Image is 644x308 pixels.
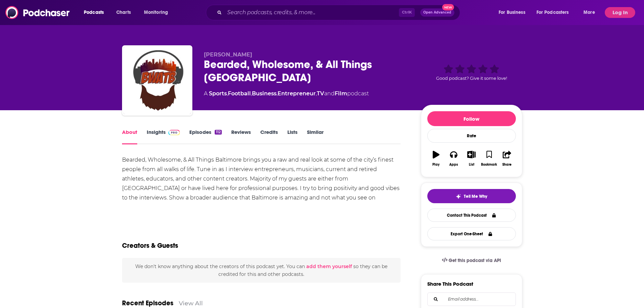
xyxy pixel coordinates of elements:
[449,163,458,167] div: Apps
[116,8,131,17] span: Charts
[278,90,316,97] a: Entrepreneur
[144,8,168,17] span: Monitoring
[494,7,534,18] button: open menu
[605,7,635,18] button: Log In
[436,76,507,81] span: Good podcast? Give it some love!
[204,90,369,98] div: A podcast
[436,252,507,269] a: Get this podcast via API
[122,155,401,212] div: Bearded, Wholesome, & All Things Baltimore brings you a raw and real look at some of the city’s f...
[122,299,173,307] a: Recent Episodes
[427,209,516,222] a: Contact This Podcast
[84,8,104,17] span: Podcasts
[421,51,522,93] div: Good podcast? Give it some love!
[215,130,221,135] div: 112
[335,90,347,97] a: Film
[427,227,516,240] button: Export One-Sheet
[209,90,227,97] a: Sports
[317,90,324,97] a: TV
[204,51,252,58] span: [PERSON_NAME]
[324,90,335,97] span: and
[420,8,454,17] button: Open AdvancedNew
[316,90,317,97] span: ,
[423,11,451,14] span: Open Advanced
[427,281,473,287] h3: Share This Podcast
[427,189,516,203] button: tell me why sparkleTell Me Why
[432,163,439,167] div: Play
[433,293,510,306] input: Email address...
[287,129,297,144] a: Lists
[480,146,498,171] button: Bookmark
[252,90,277,97] a: Business
[123,47,191,114] img: Bearded, Wholesome, & All Things Baltimore
[536,8,569,17] span: For Podcasters
[427,129,516,143] div: Rate
[469,163,474,167] div: List
[135,263,387,277] span: We don't know anything about the creators of this podcast yet . You can so they can be credited f...
[427,111,516,126] button: Follow
[579,7,603,18] button: open menu
[456,194,461,199] img: tell me why sparkle
[399,8,415,17] span: Ctrl K
[481,163,497,167] div: Bookmark
[462,146,480,171] button: List
[583,8,595,17] span: More
[307,129,324,144] a: Similar
[139,7,177,18] button: open menu
[306,264,352,269] button: add them yourself
[224,7,399,18] input: Search podcasts, credits, & more...
[427,146,445,171] button: Play
[112,7,135,18] a: Charts
[231,129,251,144] a: Reviews
[502,163,511,167] div: Share
[277,90,278,97] span: ,
[147,129,180,144] a: InsightsPodchaser Pro
[464,194,487,199] span: Tell Me Why
[5,6,70,19] img: Podchaser - Follow, Share and Rate Podcasts
[122,129,137,144] a: About
[499,8,525,17] span: For Business
[228,90,251,97] a: Football
[227,90,228,97] span: ,
[168,130,180,135] img: Podchaser Pro
[498,146,516,171] button: Share
[212,5,467,20] div: Search podcasts, credits, & more...
[79,7,113,18] button: open menu
[449,258,501,263] span: Get this podcast via API
[251,90,252,97] span: ,
[189,129,221,144] a: Episodes112
[260,129,278,144] a: Credits
[445,146,462,171] button: Apps
[442,4,454,10] span: New
[427,292,516,306] div: Search followers
[532,7,579,18] button: open menu
[122,241,178,250] h2: Creators & Guests
[179,300,203,307] a: View All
